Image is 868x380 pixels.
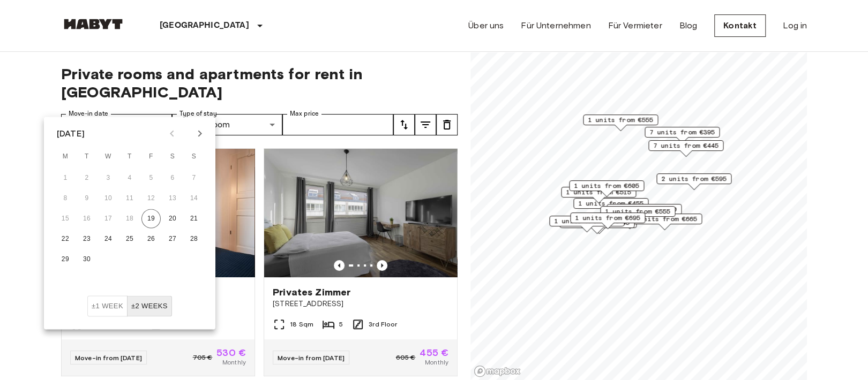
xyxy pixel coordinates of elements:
[184,229,204,248] button: 28
[69,109,108,118] label: Move-in date
[566,187,631,197] span: 1 units from €515
[264,148,458,376] a: Marketing picture of unit DE-09-006-001-04HFPrevious imagePrevious imagePrivates Zimmer[STREET_AD...
[120,229,139,248] button: 25
[583,115,658,131] div: Map marker
[120,146,139,167] span: Thursday
[99,146,118,167] span: Wednesday
[415,114,436,135] button: tune
[191,124,209,142] button: Next month
[163,229,182,248] button: 27
[172,114,283,135] div: PrivateRoom
[160,19,249,32] p: [GEOGRAPHIC_DATA]
[661,174,727,184] span: 2 units from €595
[141,229,161,248] button: 26
[608,19,662,32] a: Für Vermieter
[436,114,458,135] button: tune
[141,146,161,167] span: Friday
[87,295,172,316] div: Move In Flexibility
[783,19,807,32] a: Log in
[549,216,624,232] div: Map marker
[290,109,319,118] label: Max price
[163,209,182,228] button: 20
[632,214,697,224] span: 1 units from €665
[393,114,415,135] button: tune
[369,320,397,329] span: 3rd Floor
[653,141,719,150] span: 7 units from €445
[474,365,521,377] a: Mapbox logo
[395,353,415,362] span: 605 €
[56,229,75,248] button: 22
[648,140,723,157] div: Map marker
[554,216,619,226] span: 1 units from €665
[468,19,504,32] a: Über uns
[569,180,644,197] div: Map marker
[179,109,217,118] label: Type of stay
[679,19,697,32] a: Blog
[561,187,636,203] div: Map marker
[56,249,75,269] button: 29
[163,146,182,167] span: Saturday
[521,19,590,32] a: Für Unternehmen
[570,212,645,229] div: Map marker
[339,320,343,329] span: 5
[588,115,653,125] span: 1 units from €555
[127,295,172,316] button: ±2 weeks
[184,146,204,167] span: Sunday
[77,146,96,167] span: Tuesday
[141,209,161,228] button: 19
[61,19,125,29] img: Habyt
[222,358,246,367] span: Monthly
[99,229,118,248] button: 24
[645,127,720,143] div: Map marker
[192,353,212,362] span: 705 €
[574,181,639,191] span: 1 units from €605
[278,354,345,362] span: Move-in from [DATE]
[273,299,448,309] span: [STREET_ADDRESS]
[77,229,96,248] button: 23
[605,207,670,216] span: 1 units from €555
[420,348,448,358] span: 455 €
[334,260,345,271] button: Previous image
[56,146,75,167] span: Monday
[649,127,715,137] span: 7 units from €395
[377,260,387,271] button: Previous image
[290,320,313,329] span: 18 Sqm
[57,127,85,140] div: [DATE]
[714,14,766,37] a: Kontakt
[607,204,682,221] div: Map marker
[216,348,246,358] span: 530 €
[61,65,458,101] span: Private rooms and apartments for rent in [GEOGRAPHIC_DATA]
[656,173,731,190] div: Map marker
[573,198,648,215] div: Map marker
[273,286,350,299] span: Privates Zimmer
[77,249,96,269] button: 30
[425,358,448,367] span: Monthly
[75,354,142,362] span: Move-in from [DATE]
[578,199,643,208] span: 1 units from €455
[575,213,640,223] span: 1 units from €695
[600,206,675,223] div: Map marker
[611,204,677,214] span: 1 units from €460
[184,209,204,228] button: 21
[87,295,128,316] button: ±1 week
[264,149,457,277] img: Marketing picture of unit DE-09-006-001-04HF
